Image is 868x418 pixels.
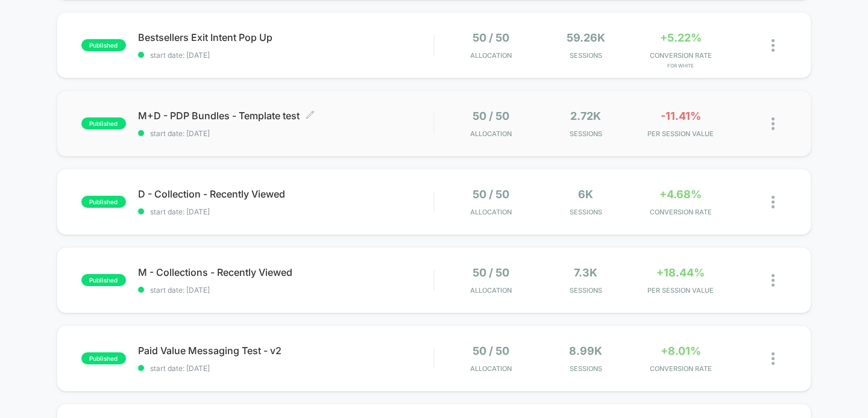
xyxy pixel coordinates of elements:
[138,266,434,278] span: M - Collections - Recently Viewed
[637,286,725,295] span: PER SESSION VALUE
[772,196,775,208] img: close
[81,274,126,286] span: published
[541,208,630,216] span: Sessions
[570,110,601,122] span: 2.72k
[473,345,509,357] span: 50 / 50
[541,51,630,60] span: Sessions
[138,31,434,43] span: Bestsellers Exit Intent Pop Up
[473,31,509,44] span: 50 / 50
[567,31,605,44] span: 59.26k
[659,188,702,201] span: +4.68%
[772,274,775,287] img: close
[637,208,725,216] span: CONVERSION RATE
[470,129,512,138] span: Allocation
[541,286,630,295] span: Sessions
[470,51,512,60] span: Allocation
[473,266,509,279] span: 50 / 50
[661,110,701,122] span: -11.41%
[574,266,597,279] span: 7.3k
[470,208,512,216] span: Allocation
[578,188,593,201] span: 6k
[470,364,512,373] span: Allocation
[138,364,434,373] span: start date: [DATE]
[637,63,725,69] span: for White
[473,110,509,122] span: 50 / 50
[656,266,705,279] span: +18.44%
[470,286,512,295] span: Allocation
[81,117,126,129] span: published
[569,345,602,357] span: 8.99k
[660,31,702,44] span: +5.22%
[138,188,434,200] span: D - Collection - Recently Viewed
[541,129,630,138] span: Sessions
[81,39,126,51] span: published
[138,110,434,122] span: M+D - PDP Bundles - Template test
[772,39,775,52] img: close
[138,51,434,60] span: start date: [DATE]
[138,345,434,357] span: Paid Value Messaging Test - v2
[81,196,126,208] span: published
[772,117,775,130] img: close
[138,207,434,216] span: start date: [DATE]
[473,188,509,201] span: 50 / 50
[637,51,725,60] span: CONVERSION RATE
[637,129,725,138] span: PER SESSION VALUE
[661,345,701,357] span: +8.01%
[541,364,630,373] span: Sessions
[637,364,725,373] span: CONVERSION RATE
[81,352,126,364] span: published
[772,352,775,365] img: close
[138,129,434,138] span: start date: [DATE]
[138,285,434,295] span: start date: [DATE]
